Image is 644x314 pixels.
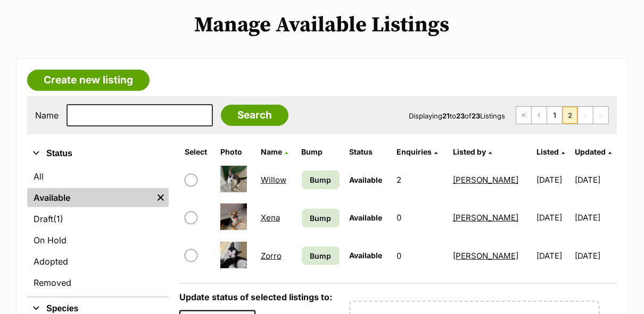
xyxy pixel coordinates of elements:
a: [PERSON_NAME] [453,251,518,261]
td: [DATE] [575,199,616,236]
a: Bump [302,209,340,227]
span: (1) [53,213,63,225]
td: 0 [392,237,448,274]
a: All [27,167,169,186]
td: [DATE] [575,162,616,198]
span: Displaying to of Listings [409,112,505,120]
div: Status [27,165,169,296]
a: Listed by [453,147,492,156]
a: Bump [302,247,340,265]
span: Bump [310,174,331,185]
a: Draft [27,209,169,228]
a: Create new listing [27,70,150,91]
td: [DATE] [533,162,574,198]
a: On Hold [27,231,169,250]
td: 0 [392,199,448,236]
strong: 21 [442,112,450,120]
a: Xena [261,213,280,223]
span: Next page [578,107,593,124]
a: [PERSON_NAME] [453,175,518,185]
td: [DATE] [533,237,574,274]
th: Select [180,143,215,160]
a: Adopted [27,252,169,271]
span: Updated [575,147,606,156]
span: Page 2 [563,107,577,124]
span: Last page [593,107,608,124]
span: Bump [310,250,331,261]
a: Zorro [261,251,282,261]
span: Bump [310,213,331,224]
a: First page [516,107,531,124]
label: Name [35,111,59,120]
td: [DATE] [575,237,616,274]
th: Bump [298,143,344,160]
span: Available [349,175,382,184]
a: Previous page [532,107,547,124]
a: Name [261,147,288,156]
a: Enquiries [397,147,437,156]
label: Update status of selected listings to: [179,292,332,302]
a: Updated [575,147,612,156]
nav: Pagination [516,106,609,124]
th: Status [345,143,391,160]
a: Willow [261,175,286,185]
th: Photo [216,143,255,160]
span: Name [261,147,282,156]
a: Bump [302,171,340,189]
strong: 23 [472,112,480,120]
span: Available [349,251,382,260]
strong: 23 [456,112,465,120]
a: Remove filter [153,188,169,207]
a: Removed [27,273,169,292]
input: Search [221,105,288,126]
a: Listed [537,147,565,156]
span: Available [349,213,382,222]
button: Status [27,147,169,160]
a: Available [27,188,153,207]
a: Page 1 [547,107,562,124]
span: Listed by [453,147,486,156]
td: [DATE] [533,199,574,236]
td: 2 [392,162,448,198]
span: translation missing: en.admin.listings.index.attributes.enquiries [397,147,432,156]
span: Listed [537,147,559,156]
a: [PERSON_NAME] [453,213,518,223]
